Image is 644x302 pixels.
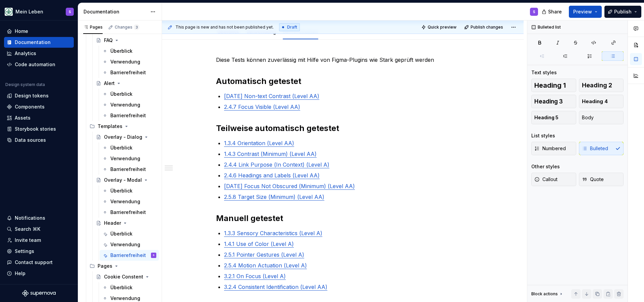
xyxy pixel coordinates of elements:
strong: Automatisch getestet [216,76,301,86]
div: Überblick [110,48,132,54]
span: Heading 3 [534,98,563,105]
div: Overlay - Modal [104,177,142,183]
a: 2.5.8 Target Size (Minimum) (Level AA) [224,193,324,200]
div: Contact support [15,259,53,266]
div: Überblick [110,230,132,237]
a: 1.3.4 Orientation (Level AA) [224,140,294,146]
div: Verwendung [110,155,140,162]
button: Numbered [531,142,576,155]
span: This page is new and has not been published yet. [175,25,274,30]
div: Verwendung [110,241,140,248]
div: Block actions [531,291,558,297]
span: Heading 4 [582,98,608,105]
div: Templates [98,123,122,130]
div: Barrierefreiheit [110,209,146,216]
a: Analytics [4,48,74,59]
a: Code automation [4,59,74,70]
span: Numbered [534,145,566,152]
button: Publish changes [462,23,506,32]
div: List styles [531,132,555,139]
div: Verwendung [110,58,140,65]
a: Überblick [100,228,159,239]
a: 3.2.4 Consistent Identification (Level AA) [224,284,327,290]
div: Barrierefreiheit [280,25,321,39]
a: Cookie Constent [93,271,159,282]
a: Überblick [100,89,159,99]
div: Storybook stories [15,126,56,132]
a: Design tokens [4,90,74,101]
a: Home [4,26,74,37]
a: Data sources [4,135,74,145]
div: Pages [87,261,159,271]
div: Invite team [15,237,41,244]
img: df5db9ef-aba0-4771-bf51-9763b7497661.png [5,8,13,16]
div: Home [15,28,28,35]
a: Invite team [4,235,74,246]
button: Publish [604,6,641,18]
div: Changes [115,25,139,30]
a: Overlay - Modal [93,175,159,185]
button: Heading 3 [531,95,576,108]
a: Verwendung [100,196,159,207]
div: Design system data [5,82,45,87]
button: Quote [579,173,624,186]
svg: Supernova Logo [22,290,56,297]
span: Heading 1 [534,82,566,89]
div: Überblick [110,91,132,97]
a: 1.3.3 Sensory Characteristics (Level A) [224,230,322,236]
button: Share [538,6,566,18]
a: 3.2.1 On Focus (Level A) [224,273,286,279]
a: 2.5.1 Pointer Gestures (Level A) [224,251,304,258]
button: Quick preview [419,23,460,32]
div: Assets [15,115,31,121]
a: Verwendung [100,153,159,164]
div: FAQ [104,37,113,44]
span: Heading 5 [534,114,558,121]
button: Heading 4 [579,95,624,108]
p: Diese Tests können zuverlässig mit Hilfe von Figma-Plugins wie Stark geprüft werden [216,56,470,64]
a: 2.5.4 Motion Actuation (Level A) [224,262,307,269]
a: Assets [4,113,74,123]
a: Components [4,101,74,112]
div: Überblick [110,284,132,291]
div: Barrierefreiheit [110,112,146,119]
a: FAQ [93,35,159,46]
div: Documentation [15,39,51,46]
button: Heading 5 [531,111,576,124]
div: Barrierefreiheit [110,166,146,173]
a: Überblick [100,142,159,153]
a: 2.4.6 Headings and Labels (Level AA) [224,172,320,179]
div: Alert [104,80,115,87]
button: Heading 2 [579,79,624,92]
span: Preview [573,8,592,15]
div: Verwendung [110,101,140,108]
div: Templates [87,121,159,132]
a: Header [93,218,159,228]
div: Help [15,270,25,277]
div: Überblick [110,144,132,151]
span: Publish [614,8,632,15]
span: Body [582,114,594,121]
div: Data sources [15,137,46,143]
span: 3 [134,25,139,30]
button: Help [4,268,74,279]
div: Verwendung [110,198,140,205]
a: Overlay - Dialog [93,132,159,142]
a: BarrierefreiheitS [100,250,159,261]
div: S [153,252,155,259]
button: Body [579,111,624,124]
a: Storybook stories [4,124,74,134]
div: S [69,9,71,14]
div: Overlay - Dialog [104,134,142,140]
div: Settings [15,248,34,255]
a: Barrierefreiheit [100,67,159,78]
div: S [533,9,535,14]
strong: Manuell getestet [216,213,283,223]
a: 2.4.7 Focus Visible (Level AA) [224,103,300,110]
button: Mein LebenS [1,4,76,19]
a: 2.4.4 Link Purpose (In Context) (Level A) [224,161,329,168]
div: Text styles [531,69,557,76]
div: Search ⌘K [15,226,40,232]
strong: Teilweise automatisch getestet [216,123,339,133]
